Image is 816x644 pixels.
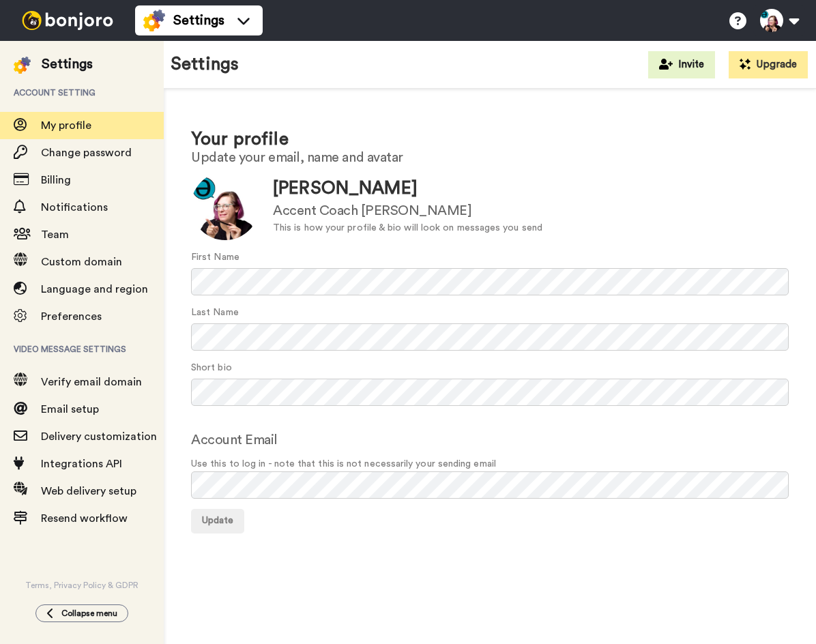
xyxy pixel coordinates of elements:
img: bj-logo-header-white.svg [16,11,119,30]
span: Settings [173,11,224,30]
h1: Your profile [191,130,789,149]
label: Account Email [191,430,278,450]
div: [PERSON_NAME] [273,176,542,201]
div: Accent Coach [PERSON_NAME] [273,201,542,221]
span: Preferences [41,311,102,322]
span: Billing [41,175,71,186]
span: Language and region [41,284,148,295]
button: Invite [648,51,715,78]
label: First Name [191,250,239,265]
span: Resend workflow [41,513,128,524]
span: Collapse menu [61,608,117,619]
span: Notifications [41,202,108,213]
div: Settings [42,55,93,74]
span: My profile [41,120,91,131]
span: Use this to log in - note that this is not necessarily your sending email [191,457,789,471]
button: Update [191,509,244,533]
label: Short bio [191,361,232,375]
span: Integrations API [41,458,122,469]
span: Change password [41,147,132,158]
span: Update [202,516,233,525]
h1: Settings [171,55,239,74]
button: Collapse menu [35,604,128,622]
div: This is how your profile & bio will look on messages you send [273,221,542,235]
span: Email setup [41,404,99,415]
span: Web delivery setup [41,486,136,497]
label: Last Name [191,306,239,320]
span: Delivery customization [41,431,157,442]
img: settings-colored.svg [143,10,165,31]
span: Team [41,229,69,240]
img: settings-colored.svg [14,57,31,74]
span: Verify email domain [41,377,142,387]
span: Custom domain [41,257,122,267]
h2: Update your email, name and avatar [191,150,789,165]
button: Upgrade [729,51,808,78]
